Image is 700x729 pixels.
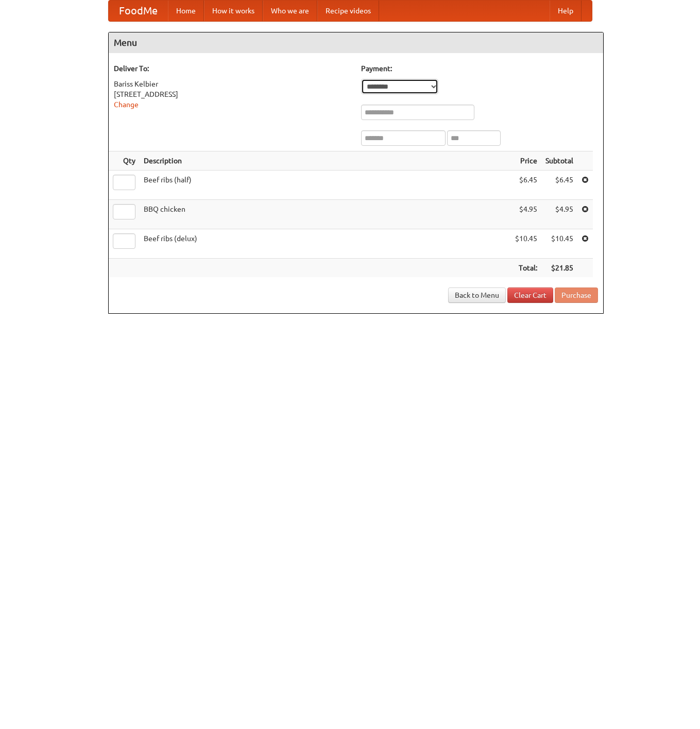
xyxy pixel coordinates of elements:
td: $6.45 [541,171,577,200]
div: Bariss Kelbier [114,79,351,89]
td: Beef ribs (half) [140,171,511,200]
a: Recipe videos [317,1,379,21]
a: Home [168,1,204,21]
td: $6.45 [511,171,541,200]
th: Price [511,151,541,171]
td: Beef ribs (delux) [140,229,511,259]
th: Qty [109,151,140,171]
div: [STREET_ADDRESS] [114,89,351,99]
td: $4.95 [511,200,541,229]
td: $10.45 [511,229,541,259]
h5: Deliver To: [114,63,351,74]
td: $4.95 [541,200,577,229]
td: $10.45 [541,229,577,259]
a: Who we are [263,1,317,21]
th: Subtotal [541,151,577,171]
a: Back to Menu [448,287,506,303]
th: Description [140,151,511,171]
a: Clear Cart [507,287,553,303]
th: Total: [511,259,541,278]
a: Change [114,100,139,109]
h4: Menu [109,32,603,53]
td: BBQ chicken [140,200,511,229]
h5: Payment: [361,63,598,74]
button: Purchase [555,287,598,303]
a: Help [550,1,582,21]
a: How it works [204,1,263,21]
a: FoodMe [109,1,168,21]
th: $21.85 [541,259,577,278]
